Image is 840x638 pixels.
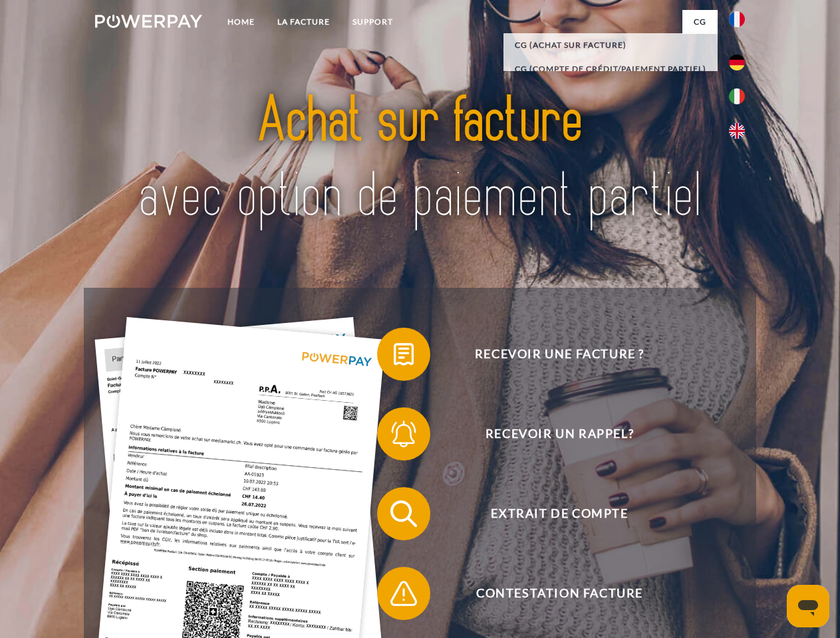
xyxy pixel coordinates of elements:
[377,487,723,540] button: Extrait de compte
[396,328,722,381] span: Recevoir une facture ?
[377,328,723,381] button: Recevoir une facture ?
[216,10,266,34] a: Home
[729,88,745,104] img: it
[127,64,713,255] img: title-powerpay_fr.svg
[729,11,745,27] img: fr
[729,123,745,139] img: en
[266,10,341,34] a: LA FACTURE
[503,33,718,57] a: CG (achat sur facture)
[387,577,420,610] img: qb_warning.svg
[387,417,420,451] img: qb_bell.svg
[396,487,722,540] span: Extrait de compte
[729,54,745,70] img: de
[396,567,722,620] span: Contestation Facture
[387,497,420,530] img: qb_search.svg
[341,10,404,34] a: Support
[377,567,723,620] button: Contestation Facture
[377,407,723,461] button: Recevoir un rappel?
[387,338,420,371] img: qb_bill.svg
[787,585,829,627] iframe: Bouton de lancement de la fenêtre de messagerie
[95,15,202,28] img: logo-powerpay-white.svg
[682,10,718,34] a: CG
[503,57,718,81] a: CG (Compte de crédit/paiement partiel)
[396,407,722,461] span: Recevoir un rappel?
